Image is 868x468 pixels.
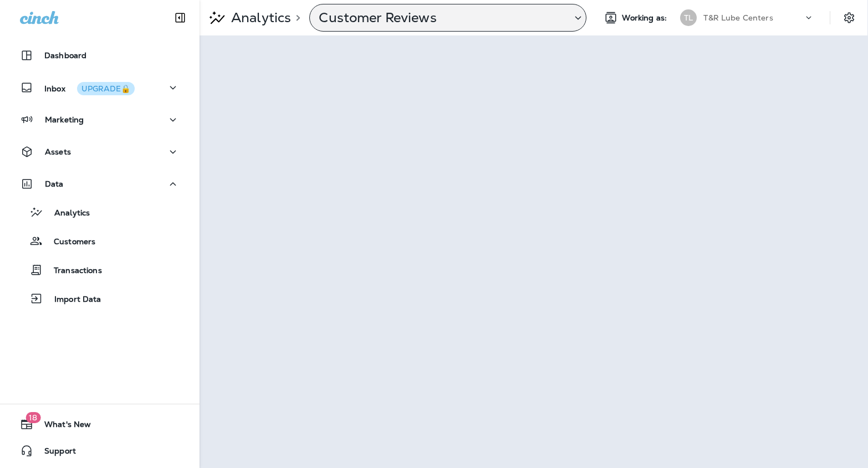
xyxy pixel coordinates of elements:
[622,13,669,23] span: Working as:
[43,295,101,305] p: Import Data
[11,200,188,224] button: Analytics
[839,8,859,28] button: Settings
[11,109,188,131] button: Marketing
[43,208,90,219] p: Analytics
[43,237,95,248] p: Customers
[77,82,135,95] button: UPGRADE🔒
[165,7,196,29] button: Collapse Sidebar
[45,147,71,156] p: Assets
[11,229,188,253] button: Customers
[33,446,76,460] span: Support
[45,115,84,124] p: Marketing
[291,13,300,22] p: >
[680,9,697,26] div: TL
[11,141,188,163] button: Assets
[44,82,135,94] p: Inbox
[45,179,64,188] p: Data
[43,266,102,276] p: Transactions
[11,173,188,195] button: Data
[11,76,188,99] button: InboxUPGRADE🔒
[703,13,773,22] p: T&R Lube Centers
[227,9,291,26] p: Analytics
[81,85,130,92] div: UPGRADE🔒
[33,420,91,433] span: What's New
[11,44,188,66] button: Dashboard
[11,413,188,435] button: 18What's New
[44,51,86,60] p: Dashboard
[11,287,188,310] button: Import Data
[11,258,188,281] button: Transactions
[319,9,563,26] p: Customer Reviews
[25,412,40,423] span: 18
[11,440,188,462] button: Support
